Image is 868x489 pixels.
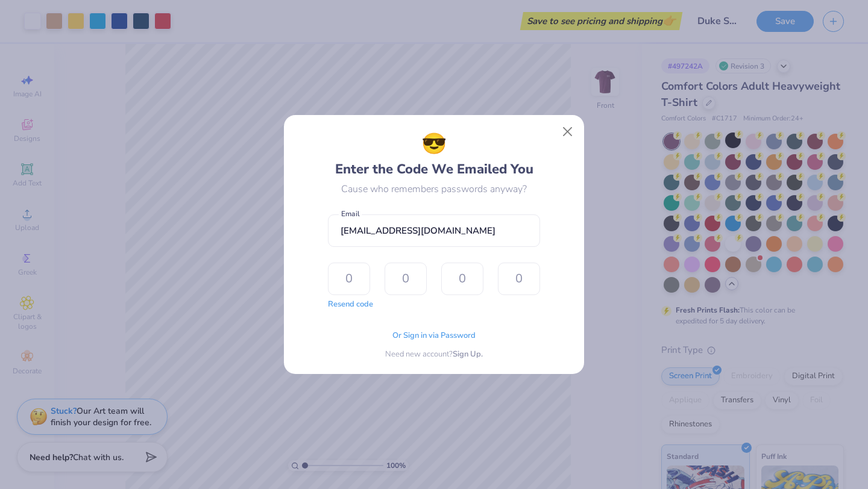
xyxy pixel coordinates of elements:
input: 0 [328,263,370,295]
span: 😎 [421,129,447,160]
input: 0 [441,263,483,295]
span: Or Sign in via Password [392,330,476,342]
span: Sign Up. [453,349,483,361]
input: 0 [385,263,427,295]
div: Cause who remembers passwords anyway? [341,182,527,196]
button: Resend code [328,299,373,311]
input: 0 [498,263,540,295]
button: Close [556,120,579,143]
div: Enter the Code We Emailed You [335,129,533,179]
div: Need new account? [385,349,483,361]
